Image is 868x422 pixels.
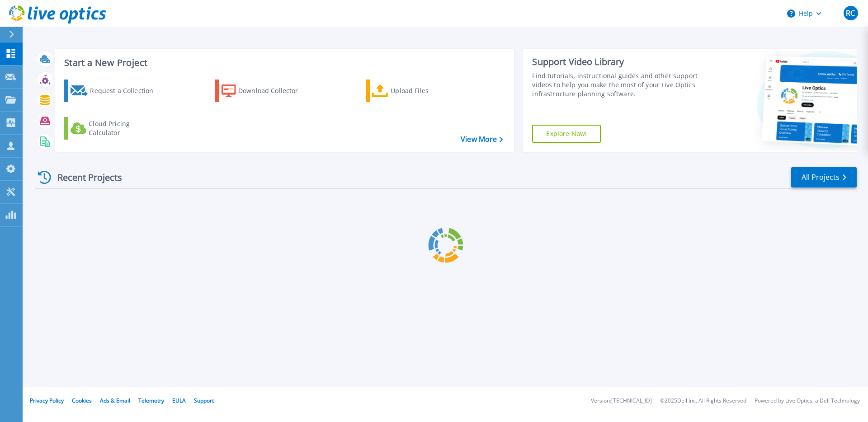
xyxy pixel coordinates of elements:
a: Privacy Policy [30,397,64,404]
span: RC [846,9,855,17]
div: Request a Collection [90,82,162,100]
a: Cloud Pricing Calculator [64,117,165,140]
a: View More [461,135,503,144]
div: Find tutorials, instructional guides and other support videos to help you make the most of your L... [532,71,702,98]
div: Support Video Library [532,56,702,68]
div: Download Collector [238,82,311,100]
h3: Start a New Project [64,58,503,68]
li: Powered by Live Optics, a Dell Technology [755,398,860,404]
a: Upload Files [366,80,467,102]
a: Explore Now! [532,125,601,143]
a: Ads & Email [100,397,130,404]
a: Telemetry [138,397,164,404]
div: Upload Files [391,82,463,100]
li: Version: [TECHNICAL_ID] [591,398,652,404]
a: Cookies [72,397,92,404]
a: EULA [172,397,186,404]
div: Cloud Pricing Calculator [89,119,161,137]
a: Download Collector [215,80,316,102]
a: Request a Collection [64,80,165,102]
a: Support [194,397,214,404]
li: © 2025 Dell Inc. All Rights Reserved [660,398,746,404]
a: All Projects [791,167,857,188]
div: Recent Projects [35,166,134,188]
